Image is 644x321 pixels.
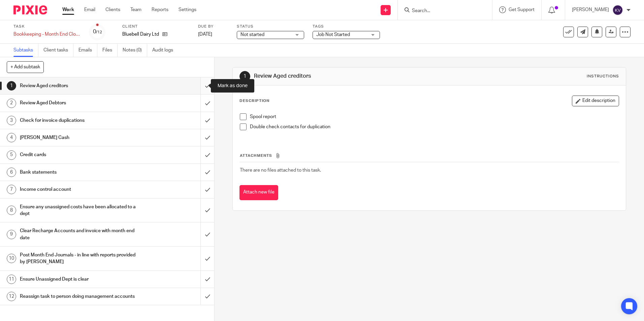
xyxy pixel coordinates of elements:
[7,230,16,239] div: 9
[7,254,16,263] div: 10
[7,81,16,91] div: 1
[250,113,618,120] p: Spool report
[93,28,102,36] div: 0
[572,96,619,106] button: Edit description
[13,31,81,38] div: Bookkeeping - Month End Closure - Bluebell Dairy Ltd
[20,274,136,284] h1: Ensure Unassigned Dept is clear
[20,226,136,243] h1: Clear Recharge Accounts and invoice with month end date
[7,185,16,194] div: 7
[20,133,136,143] h1: [PERSON_NAME] Cash
[7,133,16,142] div: 4
[7,292,16,301] div: 12
[123,44,147,57] a: Notes (0)
[105,6,120,13] a: Clients
[7,61,44,73] button: + Add subtask
[20,150,136,160] h1: Credit cards
[7,150,16,160] div: 5
[7,116,16,125] div: 3
[240,168,321,173] span: There are no files attached to this task.
[20,291,136,301] h1: Reassign task to person doing management accounts
[316,32,350,37] span: Job Not Started
[43,44,73,57] a: Client tasks
[122,31,159,38] p: Bluebell Dairy Ltd
[240,154,272,157] span: Attachments
[78,44,97,57] a: Emails
[20,81,136,91] h1: Review Aged creditors
[102,44,118,57] a: Files
[572,6,609,13] p: [PERSON_NAME]
[411,8,472,14] input: Search
[237,24,304,29] label: Status
[239,185,278,200] button: Attach new file
[20,250,136,267] h1: Post Month End Journals - in line with reports provided by [PERSON_NAME]
[240,32,264,37] span: Not started
[13,5,47,14] img: Pixie
[612,5,623,15] img: svg%3E
[20,98,136,108] h1: Review Aged Debtors
[587,74,619,79] div: Instructions
[152,6,168,13] a: Reports
[62,6,74,13] a: Work
[7,275,16,284] div: 11
[254,73,444,80] h1: Review Aged creditors
[509,7,535,12] span: Get Support
[20,202,136,219] h1: Ensure any unassigned costs have been allocated to a dept
[20,184,136,194] h1: Income control account
[130,6,141,13] a: Team
[13,24,81,29] label: Task
[239,71,250,82] div: 1
[96,30,102,34] small: /12
[7,168,16,177] div: 6
[152,44,178,57] a: Audit logs
[20,115,136,126] h1: Check for invoice duplications
[179,6,196,13] a: Settings
[20,167,136,177] h1: Bank statements
[122,24,190,29] label: Client
[7,99,16,108] div: 2
[198,24,228,29] label: Due by
[250,123,618,130] p: Double check contacts for duplication
[313,24,380,29] label: Tags
[7,206,16,215] div: 8
[239,98,269,104] p: Description
[198,32,212,37] span: [DATE]
[84,6,95,13] a: Email
[13,44,38,57] a: Subtasks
